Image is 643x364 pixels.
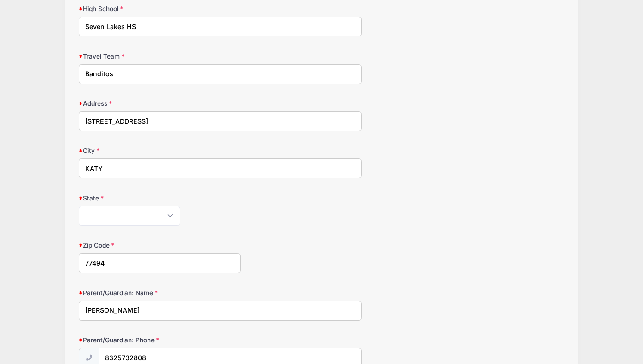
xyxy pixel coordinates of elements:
label: State [79,194,241,203]
input: xxxxx [79,253,241,273]
label: Address [79,99,241,108]
label: Parent/Guardian: Name [79,288,241,297]
label: Parent/Guardian: Phone [79,335,241,345]
label: Zip Code [79,241,241,250]
label: City [79,146,241,155]
label: High School [79,4,241,13]
label: Travel Team [79,52,241,61]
